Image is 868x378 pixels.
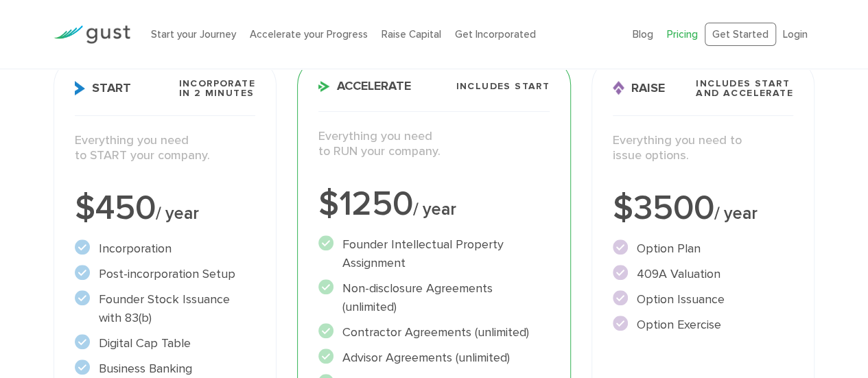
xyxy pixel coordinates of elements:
[75,191,255,226] div: $450
[318,81,330,92] img: Accelerate Icon
[783,28,808,40] a: Login
[75,290,255,327] li: Founder Stock Issuance with 83(b)
[75,334,255,353] li: Digital Cap Table
[696,79,793,98] span: Includes START and ACCELERATE
[156,203,199,224] span: / year
[318,349,550,367] li: Advisor Agreements (unlimited)
[318,80,411,93] span: Accelerate
[613,265,793,283] li: 409A Valuation
[613,290,793,309] li: Option Issuance
[178,79,255,98] span: Incorporate in 2 Minutes
[714,203,758,224] span: / year
[151,28,236,40] a: Start your Journey
[705,23,776,47] a: Get Started
[75,133,255,164] p: Everything you need to START your company.
[318,187,550,222] div: $1250
[75,81,85,95] img: Start Icon X2
[613,81,665,95] span: Raise
[318,323,550,342] li: Contractor Agreements (unlimited)
[382,28,441,40] a: Raise Capital
[456,82,550,91] span: Includes START
[613,316,793,334] li: Option Exercise
[455,28,536,40] a: Get Incorporated
[75,239,255,258] li: Incorporation
[613,81,624,95] img: Raise Icon
[250,28,368,40] a: Accelerate your Progress
[613,133,793,164] p: Everything you need to issue options.
[318,235,550,272] li: Founder Intellectual Property Assignment
[54,25,130,44] img: Gust Logo
[613,191,793,226] div: $3500
[667,28,698,40] a: Pricing
[318,279,550,316] li: Non-disclosure Agreements (unlimited)
[75,359,255,378] li: Business Banking
[318,129,550,160] p: Everything you need to RUN your company.
[413,199,456,220] span: / year
[75,265,255,283] li: Post-incorporation Setup
[75,81,131,95] span: Start
[613,239,793,258] li: Option Plan
[633,28,653,40] a: Blog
